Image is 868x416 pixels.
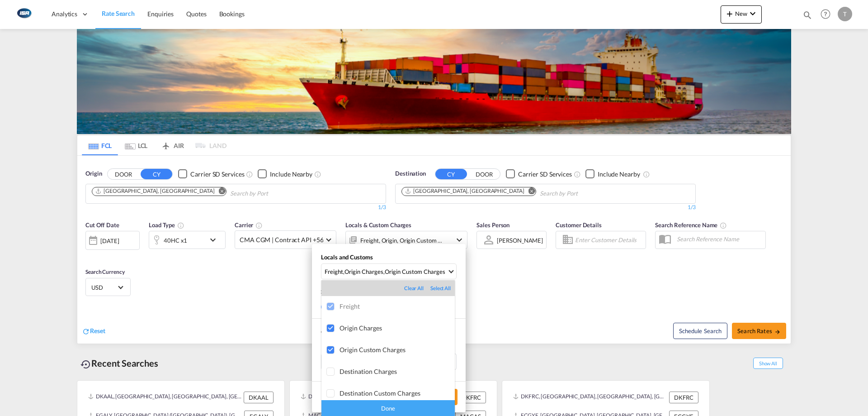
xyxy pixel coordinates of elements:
[340,389,455,397] div: Destination Custom Charges
[340,324,455,332] div: Origin Charges
[340,346,455,354] div: Origin Custom Charges
[404,285,430,292] div: Clear All
[340,302,455,310] div: Freight
[340,368,455,375] div: Destination Charges
[430,285,451,292] div: Select All
[321,400,455,416] div: Done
